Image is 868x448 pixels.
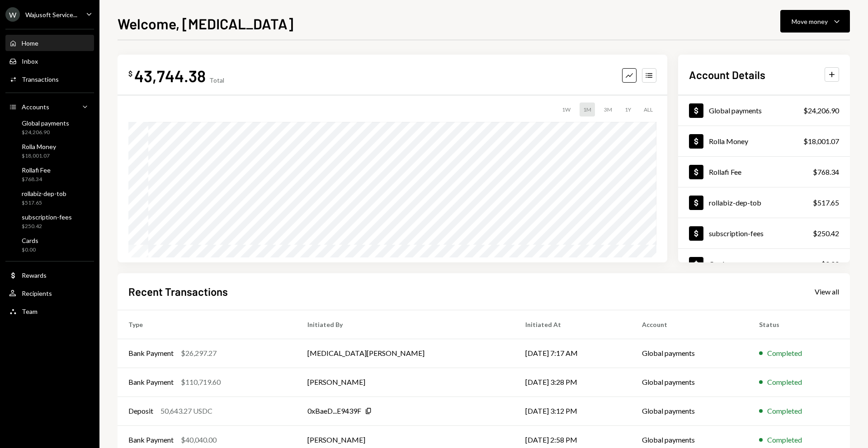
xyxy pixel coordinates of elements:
[780,10,850,33] button: Move money
[22,143,56,150] div: Rolla Money
[709,168,741,176] div: Rollafi Fee
[621,103,635,117] div: 1Y
[160,406,212,416] div: 50,643.27 USDC
[22,199,66,207] div: $517.65
[297,339,514,368] td: [MEDICAL_DATA][PERSON_NAME]
[22,213,72,221] div: subscription-fees
[709,198,761,207] div: rollabiz-dep-tob
[5,267,94,283] a: Rewards
[209,76,224,84] div: Total
[821,259,839,270] div: $0.00
[5,234,94,256] a: Cards$0.00
[22,152,56,160] div: $18,001.07
[22,237,38,244] div: Cards
[5,7,20,22] div: W
[678,157,850,187] a: Rollafi Fee$768.34
[22,308,38,315] div: Team
[22,129,69,136] div: $24,206.90
[181,377,221,387] div: $110,719.60
[22,289,52,297] div: Recipients
[118,14,293,33] h1: Welcome, [MEDICAL_DATA]
[128,377,174,387] div: Bank Payment
[128,406,153,416] div: Deposit
[813,167,839,177] div: $768.34
[815,287,839,296] div: View all
[22,166,51,174] div: Rollafi Fee
[5,210,94,232] a: subscription-fees$250.42
[678,249,850,279] a: Cards$0.00
[5,163,94,185] a: Rollafi Fee$768.34
[134,65,206,86] div: 43,744.38
[640,103,656,117] div: ALL
[22,271,47,279] div: Rewards
[767,348,802,359] div: Completed
[5,35,94,51] a: Home
[678,95,850,126] a: Global payments$24,206.90
[767,434,802,445] div: Completed
[22,246,38,254] div: $0.00
[514,368,631,397] td: [DATE] 3:28 PM
[22,39,38,47] div: Home
[22,190,66,197] div: rollabiz-dep-tob
[709,137,748,145] div: Rolla Money
[5,53,94,69] a: Inbox
[558,103,574,117] div: 1W
[5,140,94,162] a: Rolla Money$18,001.07
[803,105,839,116] div: $24,206.90
[22,223,72,230] div: $250.42
[297,310,514,339] th: Initiated By
[128,69,132,78] div: $
[181,348,217,359] div: $26,297.27
[678,187,850,218] a: rollabiz-dep-tob$517.65
[631,339,748,368] td: Global payments
[297,368,514,397] td: [PERSON_NAME]
[767,406,802,416] div: Completed
[5,285,94,301] a: Recipients
[803,136,839,147] div: $18,001.07
[307,406,361,416] div: 0xBaeD...E9439F
[22,176,51,183] div: $768.34
[631,397,748,425] td: Global payments
[813,197,839,208] div: $517.65
[22,119,69,127] div: Global payments
[22,57,38,65] div: Inbox
[748,310,850,339] th: Status
[128,284,228,299] h2: Recent Transactions
[128,348,174,359] div: Bank Payment
[678,126,850,156] a: Rolla Money$18,001.07
[5,187,94,209] a: rollabiz-dep-tob$517.65
[5,71,94,87] a: Transactions
[689,67,765,82] h2: Account Details
[813,228,839,239] div: $250.42
[118,310,297,339] th: Type
[792,17,828,26] div: Move money
[5,303,94,319] a: Team
[631,368,748,397] td: Global payments
[767,377,802,387] div: Completed
[580,103,595,117] div: 1M
[128,434,174,445] div: Bank Payment
[5,117,94,138] a: Global payments$24,206.90
[25,11,77,19] div: Wajusoft Service...
[22,75,59,83] div: Transactions
[181,434,217,445] div: $40,040.00
[709,260,727,268] div: Cards
[815,286,839,296] a: View all
[709,106,762,115] div: Global payments
[5,98,94,115] a: Accounts
[514,339,631,368] td: [DATE] 7:17 AM
[600,103,616,117] div: 3M
[22,103,49,111] div: Accounts
[514,397,631,425] td: [DATE] 3:12 PM
[514,310,631,339] th: Initiated At
[631,310,748,339] th: Account
[678,218,850,248] a: subscription-fees$250.42
[709,229,764,238] div: subscription-fees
